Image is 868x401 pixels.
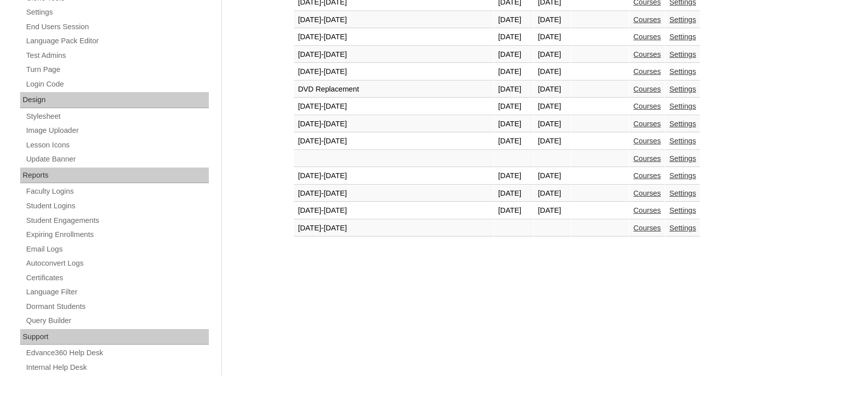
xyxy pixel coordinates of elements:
td: [DATE] [494,46,533,63]
td: [DATE] [494,29,533,46]
a: Language Filter [25,286,209,298]
td: [DATE] [494,185,533,202]
td: [DATE] [534,12,571,29]
td: [DATE] [494,202,533,219]
td: [DATE] [534,133,571,150]
a: Settings [669,224,696,232]
a: Settings [669,137,696,145]
a: Settings [669,206,696,214]
a: Language Pack Editor [25,35,209,47]
a: Courses [634,120,661,128]
a: Courses [634,85,661,93]
a: Test Admins [25,49,209,62]
a: Settings [669,120,696,128]
a: Courses [634,102,661,110]
td: [DATE] [494,116,533,133]
td: [DATE] [494,81,533,98]
td: [DATE]-[DATE] [294,12,494,29]
td: [DATE] [494,63,533,81]
td: [DATE]-[DATE] [294,220,494,237]
a: Settings [669,154,696,163]
a: Expiring Enrollments [25,228,209,241]
td: [DATE]-[DATE] [294,116,494,133]
a: Settings [669,50,696,58]
td: [DATE]-[DATE] [294,63,494,81]
a: Courses [634,50,661,58]
td: [DATE] [534,81,571,98]
td: [DATE] [534,46,571,63]
a: Settings [669,16,696,24]
a: Email Logs [25,243,209,256]
a: Settings [669,33,696,41]
td: [DATE]-[DATE] [294,29,494,46]
a: Settings [669,102,696,110]
a: Settings [669,85,696,93]
a: Student Logins [25,200,209,212]
td: [DATE] [534,98,571,115]
a: Faculty Logins [25,185,209,198]
td: [DATE] [534,116,571,133]
div: Support [20,329,209,345]
a: Settings [25,6,209,19]
a: Update Banner [25,153,209,166]
td: [DATE] [534,202,571,219]
a: End Users Session [25,21,209,33]
a: Courses [634,224,661,232]
a: Courses [634,206,661,214]
td: [DATE]-[DATE] [294,185,494,202]
td: DVD Replacement [294,81,494,98]
a: Login Code [25,78,209,91]
td: [DATE]-[DATE] [294,98,494,115]
td: [DATE] [494,98,533,115]
td: [DATE]-[DATE] [294,168,494,185]
a: Courses [634,137,661,145]
a: Courses [634,33,661,41]
div: Design [20,92,209,108]
a: Autoconvert Logs [25,257,209,270]
a: Certificates [25,272,209,284]
a: Lesson Icons [25,139,209,151]
a: Courses [634,189,661,197]
a: Courses [634,16,661,24]
td: [DATE]-[DATE] [294,202,494,219]
td: [DATE] [534,63,571,81]
a: Courses [634,67,661,75]
td: [DATE]-[DATE] [294,46,494,63]
a: Stylesheet [25,110,209,123]
a: Edvance360 Help Desk [25,347,209,359]
a: Courses [634,172,661,180]
a: Query Builder [25,314,209,327]
td: [DATE] [534,185,571,202]
div: Reports [20,168,209,184]
a: Student Engagements [25,214,209,227]
a: Dormant Students [25,300,209,313]
a: Image Uploader [25,124,209,137]
td: [DATE] [494,133,533,150]
a: Settings [669,67,696,75]
td: [DATE] [534,168,571,185]
a: Turn Page [25,63,209,76]
a: Settings [669,189,696,197]
td: [DATE]-[DATE] [294,133,494,150]
td: [DATE] [494,12,533,29]
a: Internal Help Desk [25,361,209,374]
td: [DATE] [534,29,571,46]
a: Settings [669,172,696,180]
a: Courses [634,154,661,163]
td: [DATE] [494,168,533,185]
